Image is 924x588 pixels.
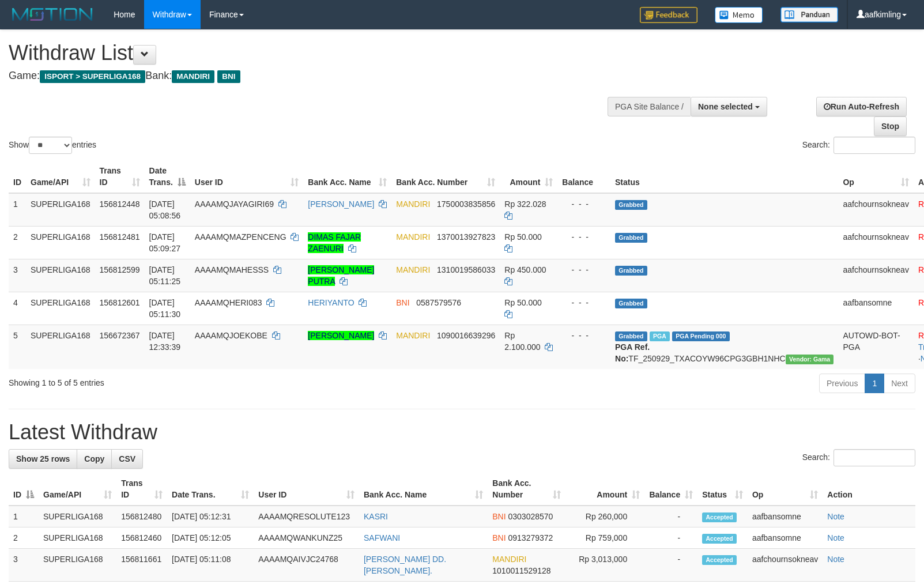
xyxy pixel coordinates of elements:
[562,264,606,276] div: - - -
[691,97,767,116] button: None selected
[26,193,95,227] td: SUPERLIGA168
[254,506,359,527] td: AAAAMQRESOLUTE123
[391,160,500,193] th: Bank Acc. Number: activate to sort column ascending
[437,265,495,274] span: Copy 1310019586033 to clipboard
[9,42,605,65] h1: Withdraw List
[748,473,823,506] th: Op: activate to sort column ascending
[95,160,145,193] th: Trans ID: activate to sort column ascending
[16,454,70,463] span: Show 25 rows
[504,298,542,307] span: Rp 50.000
[26,292,95,325] td: SUPERLIGA168
[437,232,495,242] span: Copy 1370013927823 to clipboard
[149,232,181,253] span: [DATE] 05:09:27
[100,199,140,209] span: 156812448
[697,473,748,506] th: Status: activate to sort column ascending
[823,473,915,506] th: Action
[364,533,400,542] a: SAFWANI
[562,297,606,308] div: - - -
[650,331,670,341] span: Marked by aafsengchandara
[254,549,359,582] td: AAAAMQAIVJC24768
[780,7,838,22] img: panduan.png
[149,331,181,352] span: [DATE] 12:33:39
[167,549,254,582] td: [DATE] 05:11:08
[9,449,77,469] a: Show 25 rows
[100,331,140,340] span: 156672367
[396,199,430,209] span: MANDIRI
[195,199,274,209] span: AAAAMQJAYAGIRI69
[827,533,844,542] a: Note
[308,199,374,209] a: [PERSON_NAME]
[308,232,361,253] a: DIMAS FAJAR ZAENURI
[26,259,95,292] td: SUPERLIGA168
[748,549,823,582] td: aafchournsokneav
[308,331,374,340] a: [PERSON_NAME]
[816,97,907,116] a: Run Auto-Refresh
[748,527,823,549] td: aafbansomne
[492,555,526,564] span: MANDIRI
[672,331,730,341] span: PGA Pending
[827,555,844,564] a: Note
[615,233,647,243] span: Grabbed
[190,160,303,193] th: User ID: activate to sort column ascending
[562,330,606,341] div: - - -
[254,473,359,506] th: User ID: activate to sort column ascending
[748,506,823,527] td: aafbansomne
[562,231,606,243] div: - - -
[9,292,26,325] td: 4
[116,473,167,506] th: Trans ID: activate to sort column ascending
[308,265,374,286] a: [PERSON_NAME] PUTRA
[100,298,140,307] span: 156812601
[644,527,697,549] td: -
[9,473,39,506] th: ID: activate to sort column descending
[715,7,763,23] img: Button%20Memo.svg
[145,160,190,193] th: Date Trans.: activate to sort column descending
[149,265,181,286] span: [DATE] 05:11:25
[838,160,913,193] th: Op: activate to sort column ascending
[9,137,96,154] label: Show entries
[437,331,495,340] span: Copy 1090016639296 to clipboard
[9,6,96,23] img: MOTION_logo.png
[416,298,461,307] span: Copy 0587579576 to clipboard
[254,527,359,549] td: AAAAMQWANKUNZ25
[167,506,254,527] td: [DATE] 05:12:31
[396,331,430,340] span: MANDIRI
[195,265,269,274] span: AAAAMQMAHESSS
[217,70,240,83] span: BNI
[565,473,644,506] th: Amount: activate to sort column ascending
[26,226,95,259] td: SUPERLIGA168
[119,454,135,463] span: CSV
[9,325,26,369] td: 5
[77,449,112,469] a: Copy
[167,527,254,549] td: [DATE] 05:12:05
[9,193,26,227] td: 1
[396,265,430,274] span: MANDIRI
[9,421,915,444] h1: Latest Withdraw
[9,527,39,549] td: 2
[565,506,644,527] td: Rp 260,000
[39,527,116,549] td: SUPERLIGA168
[644,506,697,527] td: -
[9,259,26,292] td: 3
[195,331,267,340] span: AAAAMQJOEKOBE
[26,160,95,193] th: Game/API: activate to sort column ascending
[9,506,39,527] td: 1
[610,160,838,193] th: Status
[838,226,913,259] td: aafchournsokneav
[702,512,737,522] span: Accepted
[9,372,376,389] div: Showing 1 to 5 of 5 entries
[508,512,553,521] span: Copy 0303028570 to clipboard
[500,160,557,193] th: Amount: activate to sort column ascending
[359,473,488,506] th: Bank Acc. Name: activate to sort column ascending
[39,549,116,582] td: SUPERLIGA168
[644,473,697,506] th: Balance: activate to sort column ascending
[84,454,104,463] span: Copy
[834,137,915,154] input: Search:
[608,97,691,116] div: PGA Site Balance /
[364,512,388,521] a: KASRI
[702,555,737,565] span: Accepted
[615,266,647,276] span: Grabbed
[802,137,915,154] label: Search:
[504,232,542,242] span: Rp 50.000
[827,512,844,521] a: Note
[562,198,606,210] div: - - -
